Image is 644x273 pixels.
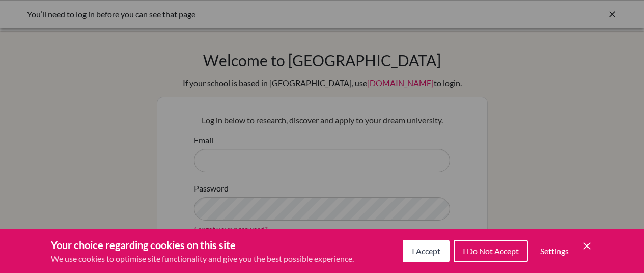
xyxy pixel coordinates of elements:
[581,240,593,252] button: Save and close
[454,240,528,262] button: I Do Not Accept
[51,253,354,265] p: We use cookies to optimise site functionality and give you the best possible experience.
[403,240,450,262] button: I Accept
[51,237,354,253] h3: Your choice regarding cookies on this site
[540,246,569,256] span: Settings
[532,241,577,261] button: Settings
[463,246,519,256] span: I Do Not Accept
[412,246,440,256] span: I Accept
